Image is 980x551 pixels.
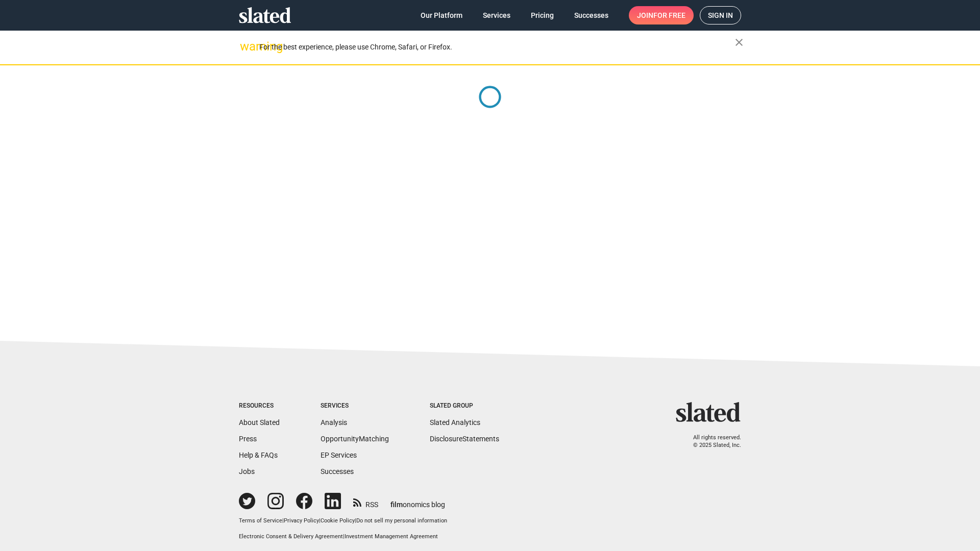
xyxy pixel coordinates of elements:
[239,418,280,427] a: About Slated
[390,500,403,509] span: film
[430,418,480,427] a: Slated Analytics
[321,402,389,410] div: Services
[566,6,617,24] a: Successes
[239,517,282,524] a: Terms of Service
[682,434,741,449] p: All rights reserved. © 2025 Slated, Inc.
[321,467,354,475] a: Successes
[430,435,499,443] a: DisclosureStatements
[353,494,378,510] a: RSS
[355,517,356,524] span: |
[345,533,438,540] a: Investment Management Agreement
[239,451,278,459] a: Help & FAQs
[390,492,445,510] a: filmonomics blog
[240,40,252,53] mat-icon: warning
[321,435,389,443] a: OpportunityMatching
[259,40,735,54] div: For the best experience, please use Chrome, Safari, or Firefox.
[708,7,733,24] span: Sign in
[321,451,357,459] a: EP Services
[356,517,447,525] button: Do not sell my personal information
[239,402,280,410] div: Resources
[319,517,321,524] span: |
[574,6,608,24] span: Successes
[284,517,319,524] a: Privacy Policy
[733,36,745,48] mat-icon: close
[239,435,257,443] a: Press
[412,6,471,24] a: Our Platform
[475,6,519,24] a: Services
[282,517,284,524] span: |
[239,467,255,475] a: Jobs
[629,6,694,24] a: Joinfor free
[239,533,343,540] a: Electronic Consent & Delivery Agreement
[430,402,499,410] div: Slated Group
[321,418,347,427] a: Analysis
[531,6,554,24] span: Pricing
[483,6,510,24] span: Services
[637,6,685,24] span: Join
[523,6,562,24] a: Pricing
[700,6,741,24] a: Sign in
[321,517,355,524] a: Cookie Policy
[343,533,345,540] span: |
[421,6,462,24] span: Our Platform
[653,6,685,24] span: for free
